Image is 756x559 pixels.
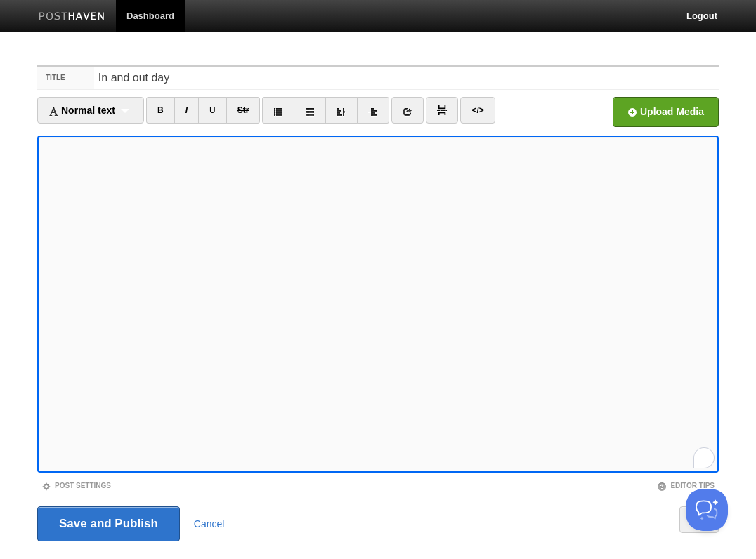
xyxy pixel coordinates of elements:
del: Str [237,105,249,115]
span: Normal text [48,105,115,116]
a: I [174,97,199,124]
img: pagebreak-icon.png [437,105,447,115]
a: Cancel [194,518,225,530]
a: B [146,97,175,124]
input: Save and Publish [37,506,180,541]
a: Post Settings [41,482,111,489]
a: </> [460,97,495,124]
a: Editor Tips [657,482,715,489]
iframe: Help Scout Beacon - Open [686,489,728,531]
a: Str [226,97,261,124]
img: Posthaven-bar [39,12,105,22]
a: U [198,97,227,124]
label: Title [37,67,94,89]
